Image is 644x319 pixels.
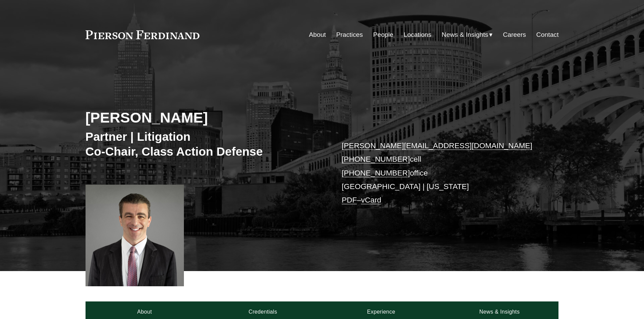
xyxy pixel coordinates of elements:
[342,169,410,177] a: [PHONE_NUMBER]
[342,155,410,163] a: [PHONE_NUMBER]
[336,28,363,41] a: Practices
[503,28,526,41] a: Careers
[342,139,539,207] p: cell office [GEOGRAPHIC_DATA] | [US_STATE] –
[373,28,393,41] a: People
[442,28,493,41] a: folder dropdown
[309,28,326,41] a: About
[442,29,488,41] span: News & Insights
[536,28,558,41] a: Contact
[86,109,322,126] h2: [PERSON_NAME]
[404,28,431,41] a: Locations
[361,196,381,204] a: vCard
[86,129,322,159] h3: Partner | Litigation Co-Chair, Class Action Defense
[342,141,532,150] a: [PERSON_NAME][EMAIL_ADDRESS][DOMAIN_NAME]
[342,196,357,204] a: PDF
